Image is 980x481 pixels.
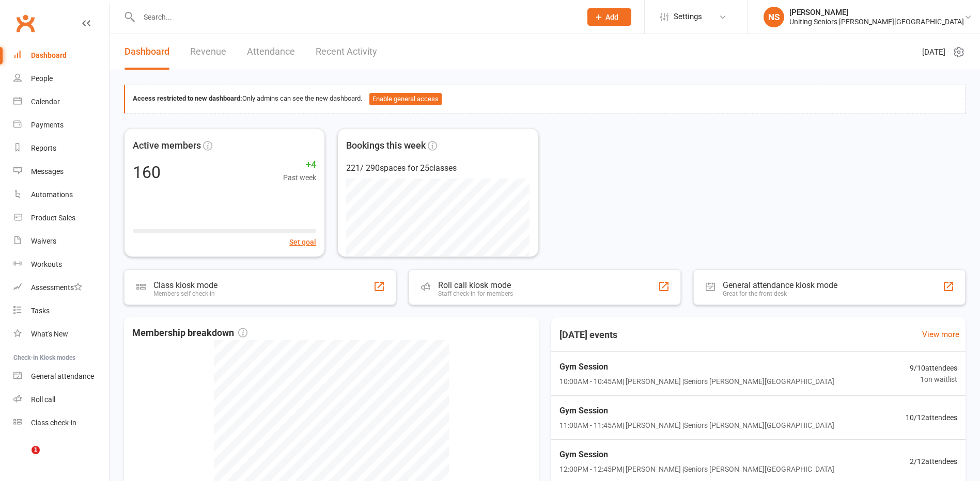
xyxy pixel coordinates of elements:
[133,138,201,153] span: Active members
[31,237,56,245] div: Waivers
[723,280,837,290] div: General attendance kiosk mode
[31,190,73,199] div: Automations
[13,160,109,183] a: Messages
[13,276,109,299] a: Assessments
[12,10,38,36] a: Clubworx
[346,162,530,175] div: 221 / 290 spaces for 25 classes
[13,388,109,411] a: Roll call
[13,323,109,346] a: What's New
[31,419,76,427] div: Class check-in
[31,98,60,106] div: Calendar
[31,372,94,380] div: General attendance
[559,376,834,387] span: 10:00AM - 10:45AM | [PERSON_NAME] | Seniors [PERSON_NAME][GEOGRAPHIC_DATA]
[922,46,945,58] span: [DATE]
[587,8,631,26] button: Add
[31,144,56,152] div: Reports
[125,34,169,70] a: Dashboard
[31,74,53,83] div: People
[283,157,316,172] span: +4
[906,412,957,423] span: 10 / 12 attendees
[10,446,35,471] iframe: Intercom live chat
[13,230,109,253] a: Waivers
[153,290,217,297] div: Members self check-in
[31,330,68,338] div: What's New
[190,34,226,70] a: Revenue
[316,34,377,70] a: Recent Activity
[31,283,82,292] div: Assessments
[13,137,109,160] a: Reports
[133,94,242,102] strong: Access restricted to new dashboard:
[31,214,75,222] div: Product Sales
[13,411,109,435] a: Class kiosk mode
[153,280,217,290] div: Class kiosk mode
[13,44,109,67] a: Dashboard
[31,51,67,59] div: Dashboard
[13,206,109,230] a: Product Sales
[133,164,161,181] div: 160
[13,365,109,388] a: General attendance kiosk mode
[31,167,64,175] div: Messages
[13,90,109,114] a: Calendar
[13,114,109,137] a: Payments
[910,456,957,467] span: 2 / 12 attendees
[13,67,109,90] a: People
[605,13,618,21] span: Add
[438,280,513,290] div: Roll call kiosk mode
[789,8,964,17] div: [PERSON_NAME]
[559,420,834,431] span: 11:00AM - 11:45AM | [PERSON_NAME] | Seniors [PERSON_NAME][GEOGRAPHIC_DATA]
[289,236,316,248] button: Set goal
[910,362,957,374] span: 9 / 10 attendees
[13,299,109,323] a: Tasks
[559,448,834,461] span: Gym Session
[283,172,316,183] span: Past week
[764,7,784,27] div: NS
[789,17,964,26] div: Uniting Seniors [PERSON_NAME][GEOGRAPHIC_DATA]
[559,360,834,374] span: Gym Session
[13,183,109,206] a: Automations
[922,328,959,341] a: View more
[247,34,295,70] a: Attendance
[346,138,426,153] span: Bookings this week
[32,446,40,454] span: 1
[31,260,62,268] div: Workouts
[674,5,702,28] span: Settings
[31,395,55,404] div: Roll call
[723,290,837,297] div: Great for the front desk
[551,326,626,344] h3: [DATE] events
[369,93,442,105] button: Enable general access
[31,307,50,315] div: Tasks
[559,404,834,418] span: Gym Session
[438,290,513,297] div: Staff check-in for members
[136,10,574,24] input: Search...
[910,374,957,385] span: 1 on waitlist
[133,93,957,105] div: Only admins can see the new dashboard.
[132,326,247,341] span: Membership breakdown
[559,463,834,475] span: 12:00PM - 12:45PM | [PERSON_NAME] | Seniors [PERSON_NAME][GEOGRAPHIC_DATA]
[13,253,109,276] a: Workouts
[31,121,64,129] div: Payments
